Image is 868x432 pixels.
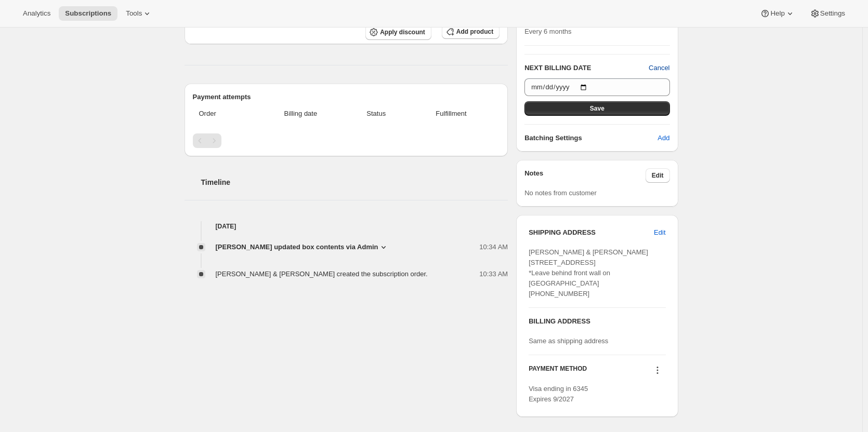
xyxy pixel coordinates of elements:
span: [PERSON_NAME] updated box contents via Admin [216,242,378,252]
span: 10:33 AM [479,269,508,279]
span: Add product [456,28,493,36]
span: Fulfillment [409,109,493,119]
button: Add product [442,24,499,39]
button: Edit [646,168,670,183]
nav: Pagination [193,133,500,148]
button: Apply discount [365,24,431,40]
span: Billing date [258,109,344,119]
span: Analytics [23,9,50,18]
span: Same as shipping address [529,337,608,345]
th: Order [193,102,255,125]
span: Add [657,133,669,143]
span: [PERSON_NAME] & [PERSON_NAME] created the subscription order. [216,270,428,278]
span: Edit [652,171,664,180]
h3: PAYMENT METHOD [529,365,587,379]
h2: Payment attempts [193,92,500,102]
button: Subscriptions [59,6,117,21]
h3: BILLING ADDRESS [529,316,665,327]
button: Save [524,101,669,116]
span: Every 6 months [524,28,571,35]
span: Edit [654,227,665,238]
button: [PERSON_NAME] updated box contents via Admin [216,242,389,252]
h3: SHIPPING ADDRESS [529,227,654,238]
button: Help [754,6,801,21]
h2: Timeline [201,177,508,187]
span: Apply discount [380,28,425,36]
button: Settings [804,6,851,21]
span: Settings [820,9,845,18]
h2: NEXT BILLING DATE [524,63,649,73]
span: Help [770,9,784,18]
span: Save [590,104,604,113]
h6: Batching Settings [524,133,657,143]
span: Tools [126,9,142,18]
button: Edit [648,224,672,241]
button: Add [651,130,676,146]
button: Tools [120,6,159,21]
span: 10:34 AM [479,242,508,252]
span: Subscriptions [65,9,111,18]
span: Visa ending in 6345 Expires 9/2027 [529,385,588,403]
span: Status [350,109,403,119]
button: Analytics [17,6,57,21]
h3: Notes [524,168,646,183]
span: [PERSON_NAME] & [PERSON_NAME] [STREET_ADDRESS] *Leave behind front wall on [GEOGRAPHIC_DATA] [PHO... [529,248,648,298]
h4: [DATE] [185,221,508,232]
button: Cancel [649,63,669,73]
span: No notes from customer [524,189,597,197]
